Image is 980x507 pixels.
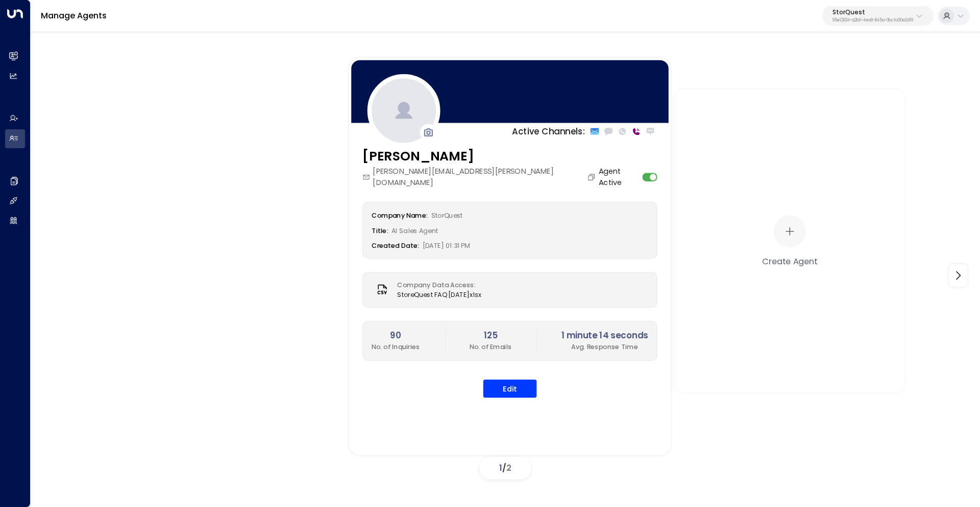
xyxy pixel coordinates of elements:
[470,329,511,341] h2: 125
[587,173,599,181] button: Copy
[398,290,482,299] span: StoreQuest FAQ [DATE]xlsx
[599,166,639,188] label: Agent Active
[762,255,817,267] div: Create Agent
[372,329,420,341] h2: 90
[398,280,476,290] label: Company Data Access:
[561,329,648,341] h2: 1 minute 14 seconds
[480,457,531,479] div: /
[362,146,598,166] h3: [PERSON_NAME]
[423,241,470,250] span: [DATE] 01:31 PM
[512,125,585,137] p: Active Channels:
[372,226,388,235] label: Title:
[372,241,419,250] label: Created Date:
[431,211,463,220] span: StorQuest
[362,166,598,188] div: [PERSON_NAME][EMAIL_ADDRESS][PERSON_NAME][DOMAIN_NAME]
[832,18,913,22] p: 95e12634-a2b0-4ea9-845a-0bcfa50e2d19
[391,226,438,235] span: AI Sales Agent
[506,462,511,474] span: 2
[832,9,913,15] p: StorQuest
[470,341,511,351] p: No. of Emails
[822,6,934,26] button: StorQuest95e12634-a2b0-4ea9-845a-0bcfa50e2d19
[499,462,502,474] span: 1
[483,379,537,398] button: Edit
[372,211,428,220] label: Company Name:
[41,10,107,21] a: Manage Agents
[372,341,420,351] p: No. of Inquiries
[561,341,648,351] p: Avg. Response Time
